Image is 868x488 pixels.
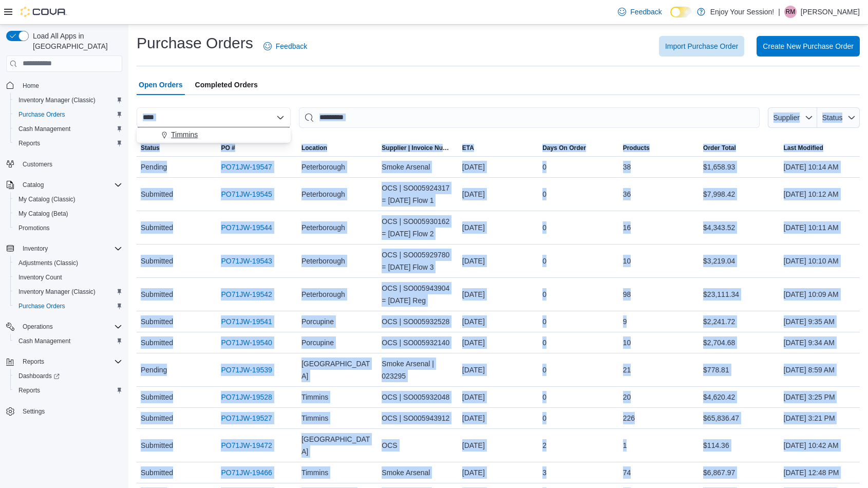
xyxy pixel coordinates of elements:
[14,300,69,312] a: Purchase Orders
[18,386,40,395] span: Reports
[542,144,586,152] span: Days On Order
[623,391,631,403] span: 20
[542,221,546,234] span: 0
[10,256,126,270] button: Adjustments (Classic)
[10,107,126,122] button: Purchase Orders
[2,178,126,192] button: Catalog
[630,7,662,17] span: Feedback
[670,7,692,17] input: Dark Mode
[458,332,538,353] div: [DATE]
[786,6,796,18] span: RM
[784,144,823,152] span: Last Modified
[542,336,546,349] span: 0
[822,114,843,122] span: Status
[137,33,253,53] h1: Purchase Orders
[301,466,328,479] span: Timmins
[10,334,126,348] button: Cash Management
[542,391,546,403] span: 0
[780,157,860,177] div: [DATE] 10:14 AM
[378,435,458,456] div: OCS
[699,217,779,238] div: $4,343.52
[542,439,546,452] span: 2
[18,158,122,171] span: Customers
[141,391,173,403] span: Submitted
[623,364,631,376] span: 21
[301,188,345,200] span: Peterborough
[14,286,122,298] span: Inventory Manager (Classic)
[195,74,258,95] span: Completed Orders
[14,208,122,220] span: My Catalog (Beta)
[458,462,538,483] div: [DATE]
[784,6,797,18] div: Randee Monahan
[14,300,122,312] span: Purchase Orders
[14,286,100,298] a: Inventory Manager (Classic)
[141,255,173,267] span: Submitted
[14,123,74,135] a: Cash Management
[2,404,126,419] button: Settings
[378,332,458,353] div: OCS | SO005932140
[301,288,345,301] span: Peterborough
[18,242,122,255] span: Inventory
[699,251,779,271] div: $3,219.04
[14,137,44,149] a: Reports
[780,140,860,156] button: Last Modified
[780,311,860,332] div: [DATE] 9:35 AM
[378,408,458,428] div: OCS | SO005943912
[538,140,618,156] button: Days On Order
[768,107,817,128] button: Supplier
[699,462,779,483] div: $6,867.97
[458,140,538,156] button: ETA
[221,466,272,479] a: PO71JW-19466
[14,384,122,397] span: Reports
[2,354,126,369] button: Reports
[221,161,272,173] a: PO71JW-19547
[221,144,235,152] span: PO #
[18,158,56,171] a: Customers
[10,369,126,383] a: Dashboards
[378,278,458,311] div: OCS | SO005943904 = [DATE] Reg
[14,208,72,220] a: My Catalog (Beta)
[18,80,43,92] a: Home
[141,364,167,376] span: Pending
[137,140,217,156] button: Status
[14,108,69,121] a: Purchase Orders
[542,466,546,479] span: 3
[763,41,854,51] span: Create New Purchase Order
[14,137,122,149] span: Reports
[542,315,546,328] span: 0
[18,179,48,191] button: Catalog
[18,79,122,92] span: Home
[276,41,307,51] span: Feedback
[221,315,272,328] a: PO71JW-19541
[141,288,173,301] span: Submitted
[542,161,546,173] span: 0
[780,435,860,456] div: [DATE] 10:42 AM
[780,332,860,353] div: [DATE] 9:34 AM
[458,217,538,238] div: [DATE]
[141,439,173,452] span: Submitted
[23,323,53,331] span: Operations
[18,355,48,368] button: Reports
[778,6,780,18] p: |
[18,372,60,380] span: Dashboards
[141,188,173,200] span: Submitted
[14,271,66,284] a: Inventory Count
[780,184,860,204] div: [DATE] 10:12 AM
[14,271,122,284] span: Inventory Count
[623,188,631,200] span: 36
[301,255,345,267] span: Peterborough
[221,221,272,234] a: PO71JW-19544
[699,360,779,380] div: $778.81
[780,284,860,305] div: [DATE] 10:09 AM
[378,353,458,386] div: Smoke Arsenal | 023295
[221,364,272,376] a: PO71JW-19539
[699,408,779,428] div: $65,836.47
[699,184,779,204] div: $7,998.42
[703,144,736,152] span: Order Total
[458,157,538,177] div: [DATE]
[10,383,126,398] button: Reports
[18,273,62,281] span: Inventory Count
[18,210,68,218] span: My Catalog (Beta)
[14,193,122,205] span: My Catalog (Classic)
[301,161,345,173] span: Peterborough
